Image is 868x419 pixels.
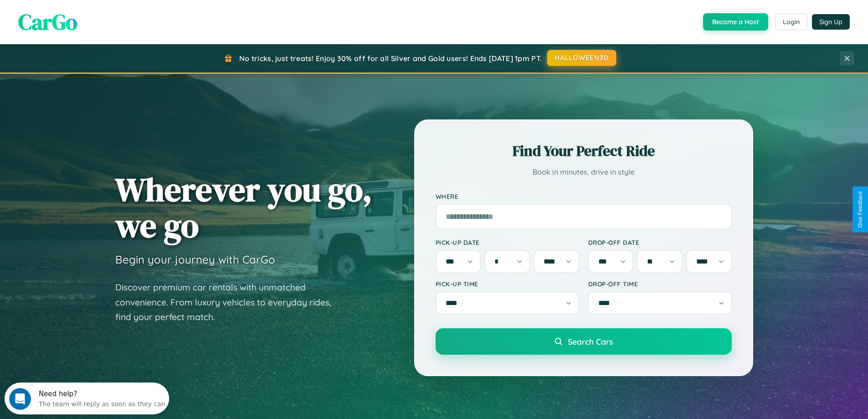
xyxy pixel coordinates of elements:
[18,7,77,37] span: CarGo
[547,50,616,66] button: HALLOWEEN30
[9,388,31,410] iframe: Intercom live chat
[239,54,542,63] span: No tricks, just treats! Enjoy 30% off for all Silver and Gold users! Ends [DATE] 1pm PT.
[703,13,768,31] button: Become a Host
[436,141,732,161] h2: Find Your Perfect Ride
[857,191,863,228] div: Give Feedback
[34,15,161,25] div: The team will reply as soon as they can
[115,253,275,266] h3: Begin your journey with CarGo
[5,383,169,414] iframe: Intercom live chat discovery launcher
[436,238,579,246] label: Pick-up Date
[115,171,372,243] h1: Wherever you go, we go
[588,238,732,246] label: Drop-off Date
[775,14,807,30] button: Login
[436,166,732,179] p: Book in minutes, drive in style
[4,4,169,29] div: Open Intercom Messenger
[436,280,579,288] label: Pick-up Time
[436,192,732,200] label: Where
[588,280,732,288] label: Drop-off Time
[812,14,850,30] button: Sign Up
[436,328,732,355] button: Search Cars
[568,336,613,347] span: Search Cars
[34,8,161,15] div: Need help?
[115,280,343,325] p: Discover premium car rentals with unmatched convenience. From luxury vehicles to everyday rides, ...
